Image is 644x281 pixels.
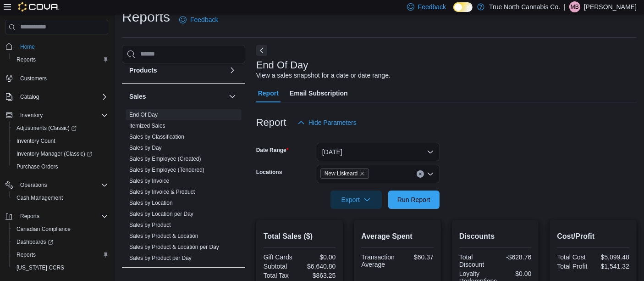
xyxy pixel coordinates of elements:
[325,169,358,178] span: New Liskeard
[129,254,192,262] span: Sales by Product per Day
[17,194,63,202] span: Cash Management
[453,2,473,12] input: Dark Mode
[17,73,108,84] span: Customers
[129,144,162,152] span: Sales by Day
[129,222,171,228] a: Sales by Product
[557,231,629,242] h2: Cost/Profit
[129,221,171,229] span: Sales by Product
[129,123,165,129] a: Itemized Sales
[13,135,59,146] a: Inventory Count
[330,191,382,209] button: Export
[17,211,108,222] span: Reports
[129,166,204,174] span: Sales by Employee (Tendered)
[17,180,108,191] span: Operations
[9,135,112,147] button: Inventory Count
[17,211,43,222] button: Reports
[13,123,80,134] a: Adjustments (Classic)
[129,200,173,206] a: Sales by Location
[264,253,298,261] div: Gift Cards
[122,109,245,267] div: Sales
[2,40,112,53] button: Home
[2,210,112,223] button: Reports
[129,92,146,101] h3: Sales
[427,170,434,178] button: Open list of options
[9,160,112,173] button: Purchase Orders
[564,1,566,12] p: |
[9,248,112,261] button: Reports
[308,118,357,127] span: Hide Parameters
[13,262,108,273] span: Washington CCRS
[122,8,170,26] h1: Reports
[129,111,158,118] span: End Of Day
[129,155,201,163] span: Sales by Employee (Created)
[595,253,629,261] div: $5,099.48
[397,195,430,204] span: Run Report
[9,147,112,160] a: Inventory Manager (Classic)
[417,170,424,178] button: Clear input
[13,224,74,235] a: Canadian Compliance
[595,263,629,270] div: $1,541.32
[9,191,112,204] button: Cash Management
[176,11,222,29] a: Feedback
[17,110,108,121] span: Inventory
[129,189,195,195] a: Sales by Invoice & Product
[256,60,308,71] h3: End Of Day
[129,122,165,129] span: Itemized Sales
[129,133,184,140] span: Sales by Classification
[459,231,532,242] h2: Discounts
[129,255,192,261] a: Sales by Product per Day
[20,75,47,82] span: Customers
[17,91,108,102] span: Catalog
[317,143,440,161] button: [DATE]
[557,253,591,261] div: Total Cost
[17,163,58,170] span: Purchase Orders
[129,199,173,207] span: Sales by Location
[320,169,369,179] span: New Liskeard
[129,244,219,250] a: Sales by Product & Location per Day
[13,192,108,203] span: Cash Management
[13,135,108,146] span: Inventory Count
[388,191,440,209] button: Run Report
[361,231,434,242] h2: Average Spent
[256,146,289,154] label: Date Range
[13,249,39,260] a: Reports
[258,84,279,102] span: Report
[264,272,298,279] div: Total Tax
[294,113,360,132] button: Hide Parameters
[2,90,112,103] button: Catalog
[336,191,376,209] span: Export
[129,134,184,140] a: Sales by Classification
[418,2,446,11] span: Feedback
[13,54,108,65] span: Reports
[264,263,298,270] div: Subtotal
[20,93,39,101] span: Catalog
[361,253,396,268] div: Transaction Average
[17,91,43,102] button: Catalog
[13,236,108,247] span: Dashboards
[9,53,112,66] button: Reports
[569,1,580,12] div: Michael Baingo
[13,236,57,247] a: Dashboards
[302,272,336,279] div: $863.25
[17,238,53,246] span: Dashboards
[256,117,286,128] h3: Report
[17,41,108,52] span: Home
[9,122,112,135] a: Adjustments (Classic)
[359,171,365,176] button: Remove New Liskeard from selection in this group
[129,167,204,173] a: Sales by Employee (Tendered)
[497,253,532,261] div: -$628.76
[13,224,108,235] span: Canadian Compliance
[20,112,43,119] span: Inventory
[9,236,112,248] a: Dashboards
[302,253,336,261] div: $0.00
[17,137,55,145] span: Inventory Count
[2,179,112,191] button: Operations
[17,110,46,121] button: Inventory
[9,261,112,274] button: [US_STATE] CCRS
[129,156,201,162] a: Sales by Employee (Created)
[17,150,92,157] span: Inventory Manager (Classic)
[489,1,560,12] p: True North Cannabis Co.
[227,65,238,76] button: Products
[20,181,47,189] span: Operations
[129,92,225,101] button: Sales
